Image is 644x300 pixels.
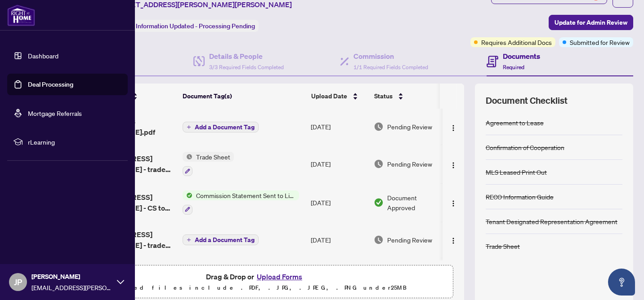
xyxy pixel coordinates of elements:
th: Document Tag(s) [179,84,308,109]
span: Pending Review [387,159,432,169]
div: MLS Leased Print Out [486,167,547,177]
span: plus [187,238,191,242]
th: Upload Date [308,84,371,109]
span: Pending Review [387,235,432,245]
button: Add a Document Tag [183,122,259,132]
button: Add a Document Tag [183,121,259,133]
th: Status [371,84,447,109]
span: Document Approved [387,193,443,212]
button: Open asap [608,269,635,296]
div: Confirmation of Cooperation [486,142,564,152]
td: [DATE] [307,183,370,222]
td: [DATE] [307,145,370,183]
td: [DATE] [307,109,370,145]
img: Document Status [374,122,384,132]
img: Document Status [374,159,384,169]
a: Dashboard [28,52,58,60]
span: Document Checklist [486,94,568,107]
div: RECO Information Guide [486,192,554,202]
img: Logo [450,162,457,169]
div: Status: [112,20,259,32]
button: Status IconTrade Sheet [183,152,234,176]
span: 1/1 Required Fields Completed [353,64,428,71]
img: Logo [450,124,457,132]
td: [DATE] [307,258,370,296]
button: Status IconCommission Statement Sent to Listing Brokerage [183,190,299,215]
img: Status Icon [183,152,192,162]
button: Logo [446,233,461,247]
button: Add a Document Tag [183,234,259,246]
span: Information Updated - Processing Pending [136,22,255,30]
span: [PERSON_NAME] [31,272,112,282]
div: Tenant Designated Representation Agreement [486,216,617,226]
span: Update for Admin Review [555,15,627,30]
button: Logo [446,157,461,171]
span: rLearning [28,137,121,147]
img: Document Status [374,198,384,207]
img: Logo [450,237,457,244]
button: Update for Admin Review [549,15,633,30]
span: Upload Date [311,91,347,101]
span: 3/3 Required Fields Completed [209,64,284,71]
h4: Documents [503,51,540,62]
span: Submitted for Review [570,37,630,47]
button: Add a Document Tag [183,234,259,245]
span: Trade Sheet [192,152,234,162]
span: Add a Document Tag [195,124,255,130]
span: Add a Document Tag [195,237,255,243]
a: Deal Processing [28,80,73,88]
a: Mortgage Referrals [28,109,82,117]
span: Status [374,91,393,101]
span: [EMAIL_ADDRESS][PERSON_NAME][DOMAIN_NAME] [31,282,112,292]
p: Supported files include .PDF, .JPG, .JPEG, .PNG under 25 MB [63,282,447,293]
h4: Details & People [209,51,284,62]
span: Pending Review [387,122,432,132]
span: Commission Statement Sent to Listing Brokerage [192,190,299,200]
button: Upload Forms [254,271,305,282]
div: Agreement to Lease [486,118,544,128]
h4: Commission [353,51,428,62]
span: Required [503,64,524,71]
button: Logo [446,119,461,134]
div: Trade Sheet [486,241,520,251]
span: JP [14,276,22,288]
img: Document Status [374,235,384,245]
span: plus [187,125,191,129]
span: Drag & Drop orUpload FormsSupported files include .PDF, .JPG, .JPEG, .PNG under25MB [58,265,453,299]
button: Logo [446,195,461,210]
img: Logo [450,200,457,207]
img: Status Icon [183,190,192,200]
td: [DATE] [307,222,370,258]
span: Requires Additional Docs [481,37,552,47]
img: logo [7,4,35,26]
span: Drag & Drop or [206,271,305,282]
